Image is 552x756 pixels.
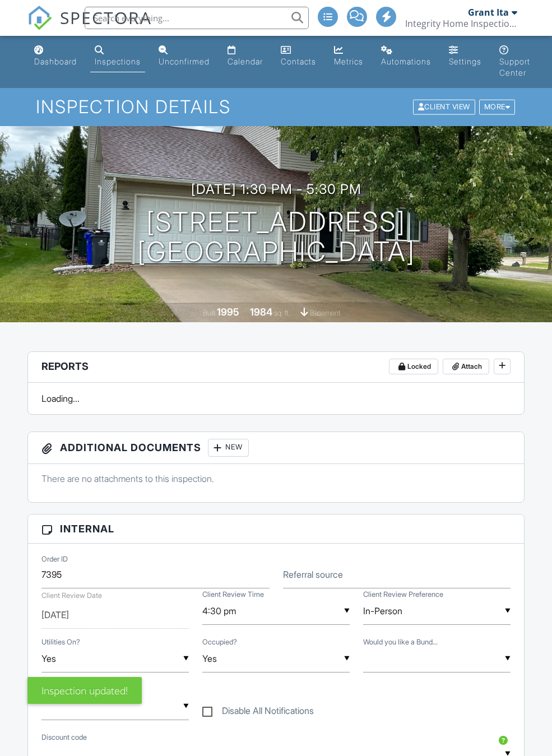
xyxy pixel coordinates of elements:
[468,7,509,18] div: Grant Ita
[405,18,517,29] div: Integrity Home Inspections
[449,57,481,66] div: Settings
[41,554,68,564] label: Order ID
[330,40,368,72] a: Metrics
[223,40,267,72] a: Calendar
[41,472,511,485] p: There are no attachments to this inspection.
[28,514,524,544] h3: Internal
[495,40,535,84] a: Support Center
[27,6,52,30] img: The Best Home Inspection Software - Spectora
[191,182,361,197] h3: [DATE] 1:30 pm - 5:30 pm
[202,637,237,647] label: Occupied?
[60,6,152,29] span: SPECTORA
[36,97,517,117] h1: Inspection Details
[381,57,431,66] div: Automations
[41,591,102,600] label: Client Review Date
[202,590,264,600] label: Client Review Time
[276,40,321,72] a: Contacts
[310,309,340,317] span: basement
[202,706,314,720] label: Disable All Notifications
[30,40,81,72] a: Dashboard
[281,57,316,66] div: Contacts
[41,601,189,629] input: Select Date
[85,7,309,29] input: Search everything...
[412,102,478,110] a: Client View
[250,306,272,318] div: 1984
[28,432,524,464] h3: Additional Documents
[41,637,80,647] label: Utilities On?
[334,57,363,66] div: Metrics
[444,40,486,72] a: Settings
[90,40,145,72] a: Inspections
[95,57,141,66] div: Inspections
[363,590,443,600] label: Client Review Preference
[274,309,290,317] span: sq. ft.
[41,732,87,743] label: Discount code
[159,57,210,66] div: Unconfirmed
[499,57,530,77] div: Support Center
[283,568,343,581] label: Referral source
[27,15,152,39] a: SPECTORA
[363,637,438,647] label: Would you like a Bundle Discount?
[208,439,249,457] div: New
[203,309,215,317] span: Built
[34,57,77,66] div: Dashboard
[217,306,239,318] div: 1995
[154,40,214,72] a: Unconfirmed
[137,207,415,267] h1: [STREET_ADDRESS] [GEOGRAPHIC_DATA]
[377,40,435,72] a: Automations (Advanced)
[479,100,516,115] div: More
[228,57,263,66] div: Calendar
[27,677,142,704] div: Inspection updated!
[413,100,475,115] div: Client View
